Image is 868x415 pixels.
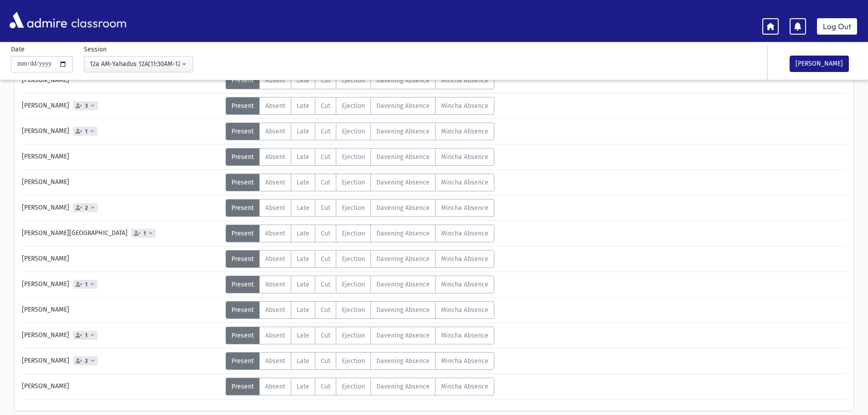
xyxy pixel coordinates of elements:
span: Mincha Absence [441,153,488,161]
span: Ejection [342,153,365,161]
span: Late [297,153,309,161]
span: Present [231,77,254,84]
span: Absent [265,255,285,263]
div: [PERSON_NAME] [17,123,226,140]
span: Mincha Absence [441,281,488,288]
span: Absent [265,306,285,314]
span: Ejection [342,255,365,263]
span: Cut [321,383,330,390]
span: Late [297,179,309,186]
span: Mincha Absence [441,357,488,365]
span: Present [231,357,254,365]
span: Cut [321,153,330,161]
div: AttTypes [226,148,494,166]
span: Ejection [342,332,365,339]
span: Cut [321,204,330,212]
span: Davening Absence [376,153,430,161]
span: Late [297,230,309,237]
span: Present [231,179,254,186]
div: [PERSON_NAME] [17,276,226,293]
span: Mincha Absence [441,306,488,314]
span: Late [297,128,309,135]
span: Absent [265,332,285,339]
span: Ejection [342,128,365,135]
span: Ejection [342,357,365,365]
span: Present [231,281,254,288]
span: Cut [321,230,330,237]
span: Cut [321,281,330,288]
span: Davening Absence [376,128,430,135]
div: [PERSON_NAME] [17,199,226,217]
span: 3 [83,103,90,109]
div: [PERSON_NAME] [17,250,226,268]
span: Present [231,204,254,212]
span: Late [297,383,309,390]
span: Absent [265,128,285,135]
span: Davening Absence [376,179,430,186]
a: Log Out [817,18,857,35]
span: Present [231,306,254,314]
span: Present [231,153,254,161]
span: Ejection [342,306,365,314]
span: Davening Absence [376,281,430,288]
span: Davening Absence [376,204,430,212]
span: Mincha Absence [441,230,488,237]
span: Mincha Absence [441,179,488,186]
span: Late [297,102,309,110]
div: [PERSON_NAME] [17,174,226,191]
span: Cut [321,102,330,110]
div: AttTypes [226,378,494,395]
span: 1 [142,231,148,236]
span: Cut [321,128,330,135]
div: AttTypes [226,97,494,115]
div: AttTypes [226,250,494,268]
span: Ejection [342,230,365,237]
span: Absent [265,383,285,390]
span: Cut [321,179,330,186]
span: Absent [265,77,285,84]
span: Late [297,255,309,263]
div: [PERSON_NAME] [17,378,226,395]
span: Ejection [342,102,365,110]
span: Cut [321,306,330,314]
span: Absent [265,102,285,110]
span: Absent [265,204,285,212]
span: Cut [321,77,330,84]
div: AttTypes [226,301,494,319]
span: Mincha Absence [441,128,488,135]
span: 1 [83,282,89,287]
span: Late [297,306,309,314]
span: Mincha Absence [441,255,488,263]
span: 2 [83,358,90,364]
button: [PERSON_NAME] [790,56,849,72]
span: Ejection [342,281,365,288]
span: Late [297,332,309,339]
span: Mincha Absence [441,204,488,212]
div: AttTypes [226,199,494,217]
span: Absent [265,230,285,237]
span: Cut [321,357,330,365]
span: Mincha Absence [441,77,488,84]
label: Session [84,45,107,54]
div: AttTypes [226,352,494,370]
span: Ejection [342,204,365,212]
span: Davening Absence [376,102,430,110]
span: Davening Absence [376,255,430,263]
span: Davening Absence [376,332,430,339]
span: Davening Absence [376,77,430,84]
span: Present [231,230,254,237]
div: AttTypes [226,174,494,191]
span: Mincha Absence [441,332,488,339]
span: Absent [265,357,285,365]
div: [PERSON_NAME] [17,72,226,89]
span: Present [231,332,254,339]
span: 2 [83,205,90,211]
span: 1 [83,333,89,338]
span: Late [297,281,309,288]
div: AttTypes [226,72,494,89]
div: 12a AM-Yahadus 12A(11:30AM-12:14PM) [90,59,180,69]
div: [PERSON_NAME][GEOGRAPHIC_DATA] [17,225,226,242]
span: Late [297,357,309,365]
label: Date [11,45,25,54]
span: Cut [321,332,330,339]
